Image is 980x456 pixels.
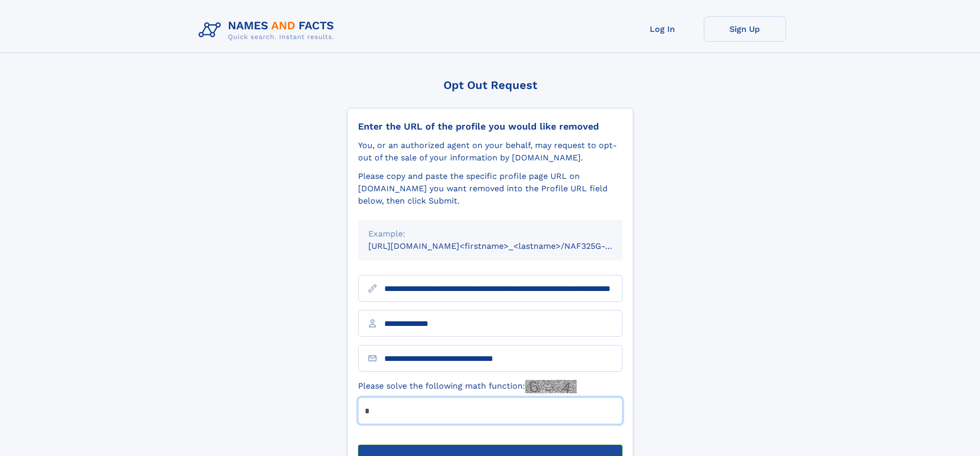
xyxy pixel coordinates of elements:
[621,16,704,42] a: Log In
[358,170,622,207] div: Please copy and paste the specific profile page URL on [DOMAIN_NAME] you want removed into the Pr...
[194,16,343,44] img: Logo Names and Facts
[358,380,577,393] label: Please solve the following math function:
[368,241,642,251] small: [URL][DOMAIN_NAME]<firstname>_<lastname>/NAF325G-xxxxxxxx
[368,228,612,240] div: Example:
[358,139,622,164] div: You, or an authorized agent on your behalf, may request to opt-out of the sale of your informatio...
[704,16,786,42] a: Sign Up
[347,79,633,92] div: Opt Out Request
[358,121,622,132] div: Enter the URL of the profile you would like removed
